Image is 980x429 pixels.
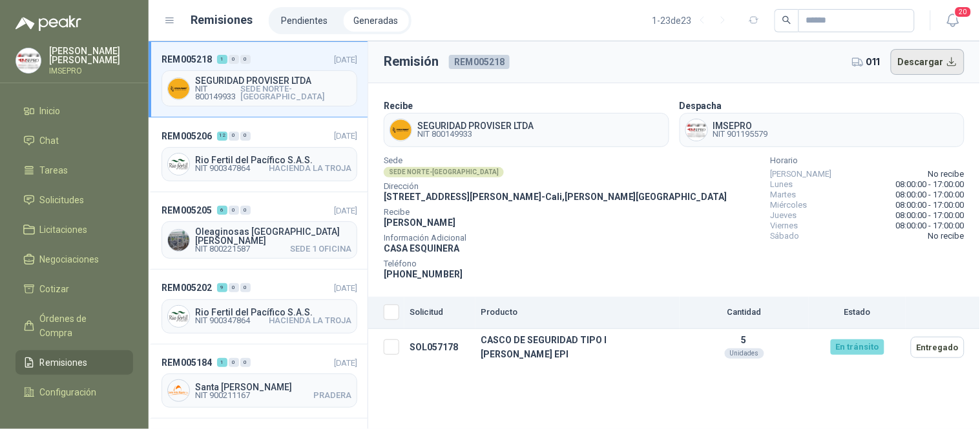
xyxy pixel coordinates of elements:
th: Cantidad [680,297,809,329]
a: Tareas [16,158,133,183]
th: Seleccionar/deseleccionar [368,297,404,329]
span: Tareas [40,163,68,177]
span: Oleaginosas [GEOGRAPHIC_DATA][PERSON_NAME] [195,227,351,245]
span: [DATE] [334,358,357,368]
li: Pendientes [271,10,339,32]
span: 011 [866,55,881,69]
img: Company Logo [168,154,189,175]
img: Company Logo [16,48,41,73]
span: Recibe [384,209,727,215]
div: Unidades [725,348,764,359]
a: Inicio [16,99,133,123]
span: REM005206 [162,129,212,143]
button: Entregado [911,337,964,358]
span: REM005184 [162,355,212,370]
span: NIT 800149933 [195,85,240,101]
span: Negociaciones [40,252,99,266]
img: Logo peakr [16,15,81,31]
th: Producto [475,297,680,329]
span: Teléfono [384,261,727,267]
span: SEDE NORTE-[GEOGRAPHIC_DATA] [240,85,351,101]
h3: Remisión [384,52,439,72]
span: Dirección [384,183,727,190]
span: [DATE] [334,131,357,141]
span: REM005218 [162,52,212,66]
span: Jueves [771,210,797,221]
span: Cotizar [40,282,70,296]
span: search [782,15,791,25]
p: [PERSON_NAME] [PERSON_NAME] [49,46,133,65]
span: NIT 901195579 [713,130,768,138]
td: En tránsito [809,329,906,366]
img: Company Logo [168,380,189,401]
span: Licitaciones [40,223,88,237]
span: PRADERA [313,392,351,399]
a: REM0052061200[DATE] Company LogoRio Fertil del Pacífico S.A.S.NIT 900347864HACIENDA LA TROJA [149,117,368,192]
img: Company Logo [168,78,189,99]
span: Horario [771,157,964,164]
a: Remisiones [16,350,133,375]
img: Company Logo [686,119,707,141]
a: REM005202900[DATE] Company LogoRio Fertil del Pacífico S.A.S.NIT 900347864HACIENDA LA TROJA [149,270,368,344]
span: Santa [PERSON_NAME] [195,383,351,392]
div: 1 [217,55,227,64]
span: Viernes [771,221,798,231]
span: [PERSON_NAME] [384,217,455,228]
span: 20 [954,6,972,18]
span: HACIENDA LA TROJA [269,317,351,324]
button: 20 [941,9,964,32]
div: SEDE NORTE-[GEOGRAPHIC_DATA] [384,167,504,177]
span: Órdenes de Compra [40,312,121,340]
div: 12 [217,132,227,141]
img: Company Logo [168,306,189,327]
a: Órdenes de Compra [16,306,133,345]
span: No recibe [928,231,964,241]
span: Chat [40,134,59,148]
div: 0 [229,358,239,367]
span: [DATE] [334,206,357,215]
span: Sede [384,157,727,164]
span: [DATE] [334,55,357,65]
span: SEDE 1 OFICINA [290,245,351,253]
h1: Remisiones [191,11,253,29]
span: Información Adicional [384,235,727,241]
p: IMSEPRO [49,67,133,75]
span: [STREET_ADDRESS][PERSON_NAME] - Cali , [PERSON_NAME][GEOGRAPHIC_DATA] [384,192,727,202]
img: Company Logo [168,230,189,251]
a: Chat [16,128,133,153]
div: En tránsito [831,339,884,355]
td: CASCO DE SEGURIDAD TIPO I [PERSON_NAME] EPI [475,329,680,366]
a: Licitaciones [16,217,133,242]
span: REM005202 [162,281,212,295]
div: 9 [217,283,227,292]
a: Negociaciones [16,247,133,272]
span: REM005218 [449,55,510,69]
span: 08:00:00 - 17:00:00 [896,210,964,221]
span: Rio Fertil del Pacífico S.A.S. [195,308,351,317]
span: SEGURIDAD PROVISER LTDA [417,121,534,130]
a: REM005218100[DATE] Company LogoSEGURIDAD PROVISER LTDANIT 800149933SEDE NORTE-[GEOGRAPHIC_DATA] [149,41,368,117]
span: Martes [771,190,797,200]
b: Despacha [680,101,722,111]
a: Configuración [16,380,133,404]
div: 6 [217,206,227,215]
div: 0 [240,132,251,141]
span: NIT 900347864 [195,317,250,324]
span: Solicitudes [40,193,85,207]
div: 0 [240,206,251,215]
div: 0 [229,283,239,292]
span: NIT 900347864 [195,165,250,172]
th: Estado [809,297,906,329]
span: Miércoles [771,200,808,210]
span: 08:00:00 - 17:00:00 [896,200,964,210]
div: 0 [229,132,239,141]
button: Descargar [891,49,965,75]
span: NIT 800221587 [195,245,250,253]
a: REM005184100[DATE] Company LogoSanta [PERSON_NAME]NIT 900211167PRADERA [149,344,368,419]
a: Generadas [344,10,409,32]
span: Inicio [40,104,61,118]
span: SEGURIDAD PROVISER LTDA [195,76,351,85]
a: REM005205600[DATE] Company LogoOleaginosas [GEOGRAPHIC_DATA][PERSON_NAME]NIT 800221587SEDE 1 OFICINA [149,192,368,270]
span: IMSEPRO [713,121,768,130]
div: 1 [217,358,227,367]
